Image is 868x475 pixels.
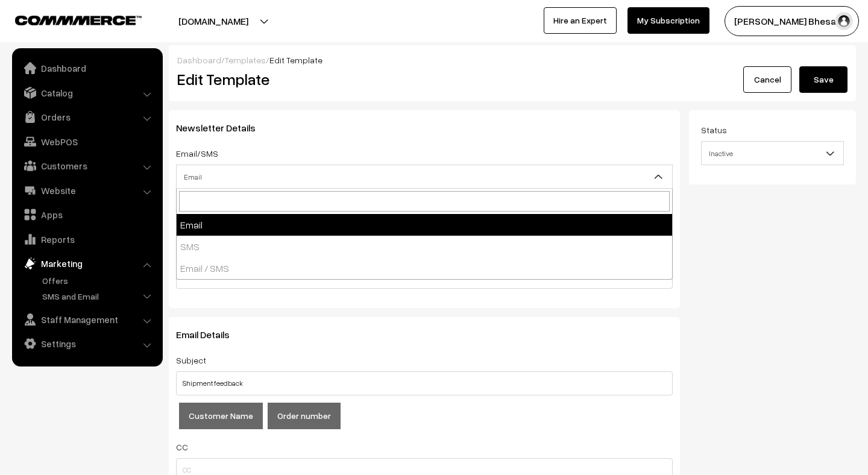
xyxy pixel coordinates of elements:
[177,214,672,236] li: Email
[136,6,291,36] button: [DOMAIN_NAME]
[225,55,266,65] a: Templates
[39,290,159,303] a: SMS and Email
[177,55,221,65] a: Dashboard
[15,253,159,274] a: Marketing
[269,55,322,65] span: Edit Template
[176,371,673,395] input: Subject
[15,309,159,330] a: Staff Management
[179,403,263,429] button: Customer Name
[15,180,159,201] a: Website
[176,354,206,366] label: Subject
[15,82,159,104] a: Catalog
[835,12,853,30] img: user
[544,7,617,34] a: Hire an Expert
[176,329,244,341] span: Email Details
[15,333,159,354] a: Settings
[15,12,121,27] a: COMMMERCE
[701,124,727,136] label: Status
[177,54,848,66] div: / /
[15,131,159,153] a: WebPOS
[39,274,159,287] a: Offers
[176,147,218,160] label: Email/SMS
[177,70,503,89] h2: Edit Template
[176,122,270,134] span: Newsletter Details
[15,155,159,177] a: Customers
[15,16,142,25] img: COMMMERCE
[15,57,159,79] a: Dashboard
[268,403,341,429] button: Order number
[176,165,673,189] span: Email
[177,257,672,279] li: Email / SMS
[743,66,791,93] a: Cancel
[177,166,672,187] span: Email
[15,106,159,128] a: Orders
[177,236,672,257] li: SMS
[15,204,159,225] a: Apps
[627,7,709,34] a: My Subscription
[701,141,844,165] span: Inactive
[176,441,188,453] label: CC
[702,143,844,164] span: Inactive
[725,6,859,36] button: [PERSON_NAME] Bhesani…
[15,228,159,250] a: Reports
[799,66,848,93] button: Save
